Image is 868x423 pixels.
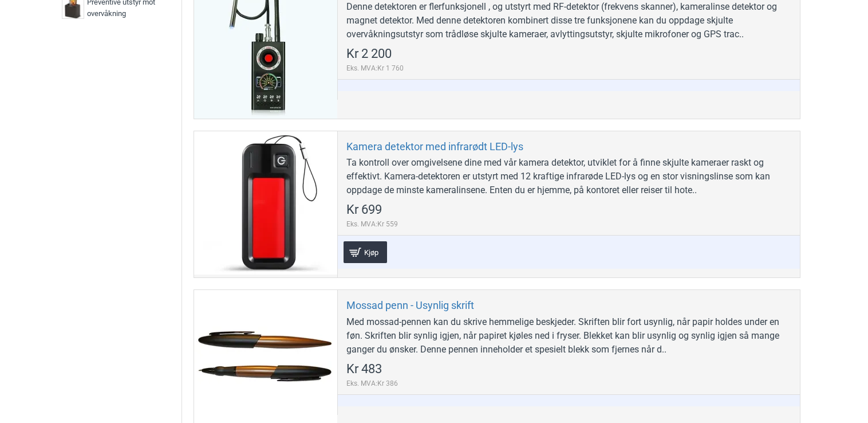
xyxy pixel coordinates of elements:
[346,156,791,197] div: Ta kontroll over omgivelsene dine med vår kamera detektor, utviklet for å finne skjulte kameraer ...
[346,378,398,389] span: Eks. MVA:Kr 386
[346,140,523,153] a: Kamera detektor med infrarødt LED-lys
[194,131,337,275] a: Kamera detektor med infrarødt LED-lys Kamera detektor med infrarødt LED-lys
[346,203,382,216] span: Kr 699
[346,363,382,375] span: Kr 483
[346,299,474,312] a: Mossad penn - Usynlig skrift
[361,249,381,256] span: Kjøp
[346,48,392,60] span: Kr 2 200
[346,219,398,229] span: Eks. MVA:Kr 559
[346,315,791,357] div: Med mossad-pennen kan du skrive hemmelige beskjeder. Skriften blir fort usynlig, når papir holdes...
[346,63,404,73] span: Eks. MVA:Kr 1 760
